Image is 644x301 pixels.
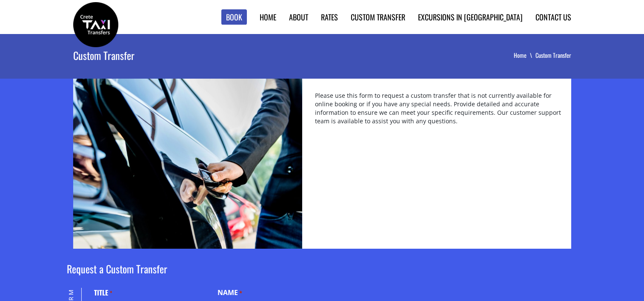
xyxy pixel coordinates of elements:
[73,2,118,47] img: Crete Taxi Transfers | Best Custom Transfers in Crete | Crete Taxi Transfers
[73,34,330,77] h1: Custom Transfer
[289,11,308,23] a: About
[351,11,405,23] a: Custom Transfer
[67,261,578,288] h2: Request a Custom Transfer
[221,9,247,25] a: Book
[535,51,571,60] li: Custom Transfer
[321,11,338,23] a: Rates
[94,288,112,298] label: Title
[73,19,118,28] a: Crete Taxi Transfers | Best Custom Transfers in Crete | Crete Taxi Transfers
[73,79,302,249] img: crete taxi transfer services
[418,11,523,23] a: Excursions in [GEOGRAPHIC_DATA]
[157,4,196,30] img: svg%3E
[315,91,563,133] p: Please use this form to request a custom transfer that is not currently available for online book...
[260,11,276,23] a: Home
[514,51,535,60] a: Home
[535,11,571,23] a: Contact us
[218,288,242,298] legend: Name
